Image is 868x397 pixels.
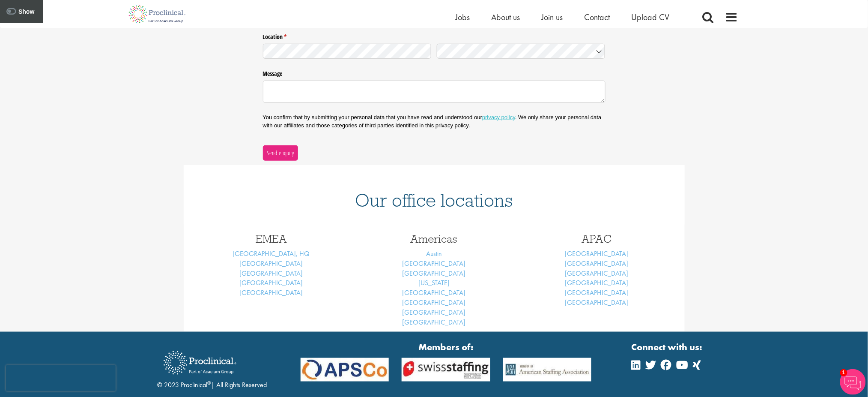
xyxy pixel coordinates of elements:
[482,114,515,120] a: privacy policy
[403,259,466,268] a: [GEOGRAPHIC_DATA]
[565,249,629,258] a: [GEOGRAPHIC_DATA]
[266,148,294,158] span: Send enquiry
[6,365,116,391] iframe: reCAPTCHA
[263,44,432,59] input: State / Province / Region
[565,298,629,307] a: [GEOGRAPHIC_DATA]
[492,12,520,23] a: About us
[403,288,466,297] a: [GEOGRAPHIC_DATA]
[197,191,672,210] h1: Our office locations
[157,345,267,391] div: © 2023 Proclinical | All Rights Reserved
[542,12,563,23] a: Join us
[263,114,606,129] p: You confirm that by submitting your personal data that you have read and understood our . We only...
[263,67,606,78] label: Message
[197,233,346,244] h3: EMEA
[207,380,211,387] sup: ®
[294,358,396,382] img: APSCo
[240,288,303,297] a: [GEOGRAPHIC_DATA]
[263,30,606,41] legend: Location
[240,278,303,287] a: [GEOGRAPHIC_DATA]
[263,145,298,161] button: Send enquiry
[565,278,629,287] a: [GEOGRAPHIC_DATA]
[565,288,629,297] a: [GEOGRAPHIC_DATA]
[437,44,606,59] input: Country
[497,358,598,382] img: APSCo
[840,369,866,395] img: Chatbot
[418,278,450,287] a: [US_STATE]
[240,269,303,278] a: [GEOGRAPHIC_DATA]
[359,233,509,244] h3: Americas
[240,259,303,268] a: [GEOGRAPHIC_DATA]
[395,358,497,382] img: APSCo
[403,308,466,317] a: [GEOGRAPHIC_DATA]
[426,249,442,258] a: Austin
[157,345,243,381] img: Proclinical Recruitment
[301,340,592,354] strong: Members of:
[403,269,466,278] a: [GEOGRAPHIC_DATA]
[403,318,466,327] a: [GEOGRAPHIC_DATA]
[456,12,470,23] a: Jobs
[585,12,610,23] a: Contact
[233,249,310,258] a: [GEOGRAPHIC_DATA], HQ
[565,259,629,268] a: [GEOGRAPHIC_DATA]
[840,369,847,376] span: 1
[522,233,672,244] h3: APAC
[403,298,466,307] a: [GEOGRAPHIC_DATA]
[565,269,629,278] a: [GEOGRAPHIC_DATA]
[632,12,670,23] a: Upload CV
[632,340,704,354] strong: Connect with us:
